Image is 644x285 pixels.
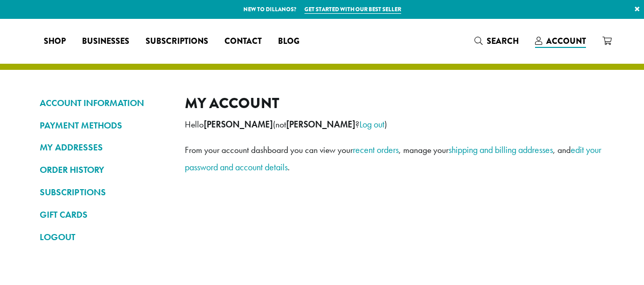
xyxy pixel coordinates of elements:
span: Subscriptions [146,35,208,48]
a: ORDER HISTORY [40,161,170,178]
a: Get started with our best seller [304,5,401,14]
a: shipping and billing addresses [449,144,553,156]
h2: My account [185,94,605,112]
a: ACCOUNT INFORMATION [40,94,170,112]
a: LOGOUT [40,228,170,246]
a: Search [466,33,527,49]
a: MY ADDRESSES [40,139,170,156]
span: Shop [44,35,66,48]
span: Contact [225,35,262,48]
span: Search [487,35,519,47]
span: Blog [278,35,299,48]
a: GIFT CARDS [40,206,170,223]
p: Hello (not ? ) [185,116,605,133]
strong: [PERSON_NAME] [204,119,273,130]
a: PAYMENT METHODS [40,117,170,134]
span: Businesses [82,35,129,48]
strong: [PERSON_NAME] [286,119,355,130]
a: recent orders [353,144,399,156]
a: SUBSCRIPTIONS [40,184,170,201]
a: Shop [36,33,74,49]
nav: Account pages [40,94,170,254]
a: edit your password and account details [185,144,601,173]
span: Account [546,35,586,47]
a: Log out [359,118,384,130]
p: From your account dashboard you can view your , manage your , and . [185,141,605,176]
